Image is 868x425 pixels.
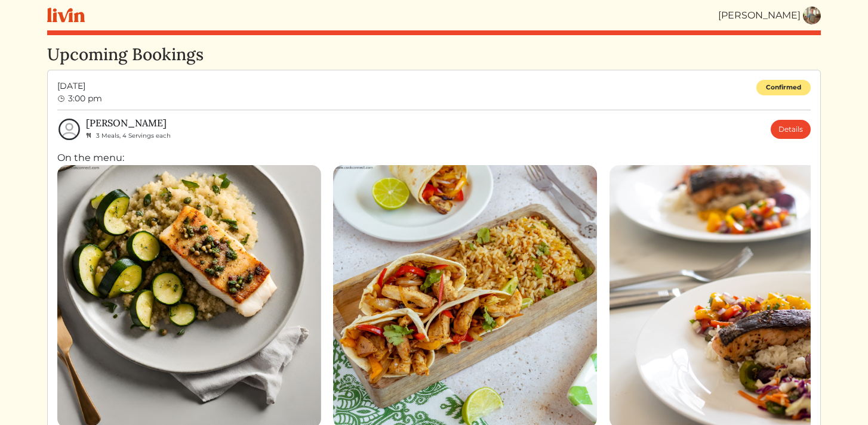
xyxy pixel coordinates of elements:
img: fork_knife_small-8e8c56121c6ac9ad617f7f0151facf9cb574b427d2b27dceffcaf97382ddc7e7.svg [86,132,91,138]
img: clock-b05ee3d0f9935d60bc54650fc25b6257a00041fd3bdc39e3e98414568feee22d.svg [57,95,66,103]
span: [DATE] [57,80,102,92]
h6: [PERSON_NAME] [86,117,171,129]
img: livin-logo-a0d97d1a881af30f6274990eb6222085a2533c92bbd1e4f22c21b4f0d0e3210c.svg [47,8,85,23]
span: 3:00 pm [68,93,102,104]
div: Confirmed [756,80,811,96]
h3: Upcoming Bookings [47,45,821,65]
span: 3 Meals, 4 Servings each [96,132,171,139]
img: b64703ed339b54c2c4b6dc4b178d5e4b [803,7,821,24]
div: [PERSON_NAME] [718,8,801,23]
img: profile-circle-6dcd711754eaac681cb4e5fa6e5947ecf152da99a3a386d1f417117c42b37ef2.svg [57,117,81,141]
a: Details [771,120,811,139]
